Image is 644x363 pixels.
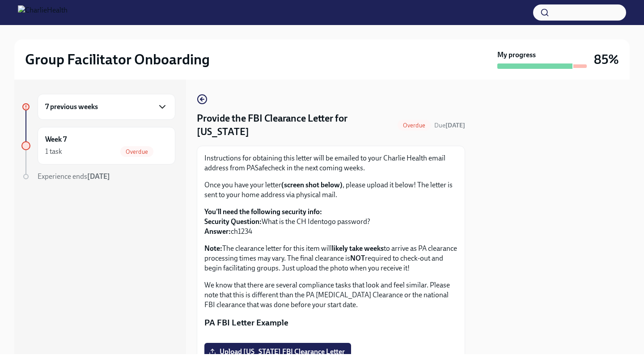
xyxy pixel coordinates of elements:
[204,343,351,361] label: Upload [US_STATE] FBI Clearance Letter
[204,244,222,253] strong: Note:
[204,244,458,273] p: The clearance letter for this item will to arrive as PA clearance processing times may vary. The ...
[332,244,384,253] strong: likely take weeks
[38,172,110,181] span: Experience ends
[281,181,343,189] strong: (screen shot below)
[120,148,153,155] span: Overdue
[445,122,465,129] strong: [DATE]
[25,51,210,68] h2: Group Facilitator Onboarding
[204,207,458,236] p: What is the CH Identogo password? ch1234
[204,227,231,236] strong: Answer:
[197,112,394,139] h4: Provide the FBI Clearance Letter for [US_STATE]
[204,280,458,310] p: We know that there are several compliance tasks that look and feel similar. Please note that this...
[398,122,431,129] span: Overdue
[434,122,465,129] span: Due
[204,153,458,173] p: Instructions for obtaining this letter will be emailed to your Charlie Health email address from ...
[594,51,619,68] h3: 85%
[204,180,458,200] p: Once you have your letter , please upload it below! The letter is sent to your home address via p...
[350,254,365,262] strong: NOT
[38,94,175,120] div: 7 previous weeks
[45,102,98,112] h6: 7 previous weeks
[204,217,262,226] strong: Security Question:
[497,50,536,60] strong: My progress
[87,172,110,181] strong: [DATE]
[204,317,458,329] p: PA FBI Letter Example
[204,207,322,216] strong: You'll need the following security info:
[45,135,67,144] h6: Week 7
[434,121,465,130] span: July 29th, 2025 09:00
[18,5,68,20] img: CharlieHealth
[211,347,345,356] span: Upload [US_STATE] FBI Clearance Letter
[21,127,175,165] a: Week 71 taskOverdue
[45,147,62,156] div: 1 task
